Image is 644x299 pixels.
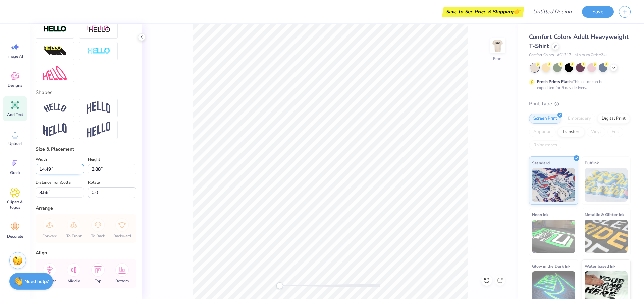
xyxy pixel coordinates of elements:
[43,66,67,80] img: Free Distort
[582,6,614,18] button: Save
[532,159,550,166] span: Standard
[558,127,585,137] div: Transfers
[7,234,23,239] span: Decorate
[537,79,573,84] strong: Fresh Prints Flash:
[532,211,548,218] span: Neon Ink
[36,155,47,163] label: Width
[7,112,23,117] span: Add Text
[95,278,101,284] span: Top
[585,211,624,218] span: Metallic & Glitter Ink
[7,54,23,59] span: Image AI
[532,168,575,202] img: Standard
[87,101,110,114] img: Arch
[36,178,72,186] label: Distance from Collar
[276,282,283,289] div: Accessibility label
[115,278,129,284] span: Bottom
[585,220,628,253] img: Metallic & Glitter Ink
[575,52,608,58] span: Minimum Order: 24 +
[444,7,523,17] div: Save to See Price & Shipping
[36,146,136,153] div: Size & Placement
[529,33,629,50] span: Comfort Colors Adult Heavyweight T-Shirt
[537,79,620,91] div: This color can be expedited for 5 day delivery.
[87,25,110,33] img: Shadow
[36,249,136,256] div: Align
[532,220,575,253] img: Neon Ink
[43,46,67,57] img: 3D Illusion
[491,39,504,52] img: Front
[607,127,623,137] div: Foil
[587,127,605,137] div: Vinyl
[44,278,56,284] span: Center
[532,263,570,270] span: Glow in the Dark Ink
[529,114,561,124] div: Screen Print
[597,114,630,124] div: Digital Print
[36,205,136,212] div: Arrange
[529,140,561,150] div: Rhinestones
[8,141,22,146] span: Upload
[36,89,52,96] label: Shapes
[43,103,67,113] img: Arc
[528,5,577,18] input: Untitled Design
[24,278,49,285] strong: Need help?
[8,83,22,88] span: Designs
[563,114,595,124] div: Embroidery
[493,56,503,62] div: Front
[585,263,615,270] span: Water based Ink
[88,155,100,163] label: Height
[585,168,628,202] img: Puff Ink
[4,199,26,210] span: Clipart & logos
[529,52,554,58] span: Comfort Colors
[68,278,80,284] span: Middle
[87,122,110,138] img: Rise
[43,25,67,33] img: Stroke
[43,123,67,136] img: Flag
[87,47,110,55] img: Negative Space
[10,170,20,175] span: Greek
[557,52,571,58] span: # C1717
[529,100,631,108] div: Print Type
[529,127,556,137] div: Applique
[88,178,100,186] label: Rotate
[513,7,521,15] span: 👉
[585,159,599,166] span: Puff Ink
